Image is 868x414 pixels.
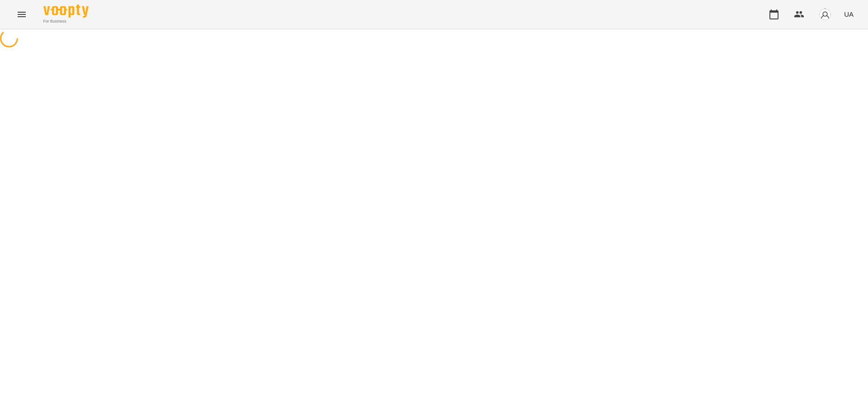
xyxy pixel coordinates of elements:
[844,9,854,19] span: UA
[43,5,89,18] img: Voopty Logo
[11,4,33,25] button: Menu
[43,19,89,24] span: For Business
[819,8,831,21] img: avatar_s.png
[840,6,857,23] button: UA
